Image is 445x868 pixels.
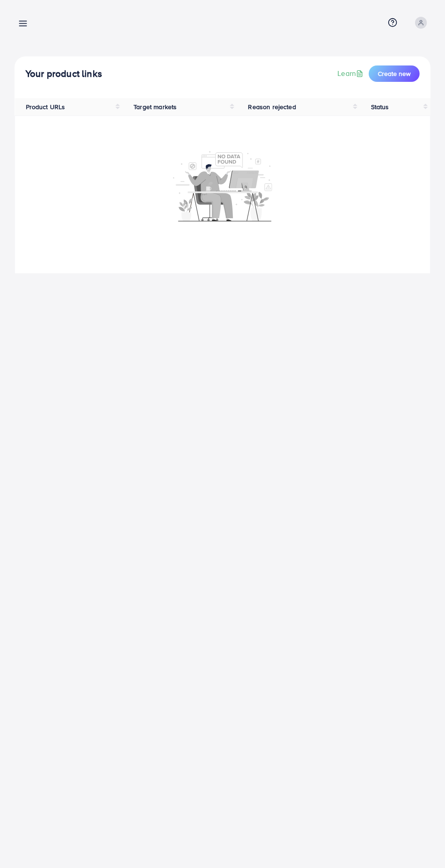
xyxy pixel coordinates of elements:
a: Learn [337,68,365,79]
h4: Your product links [25,68,102,80]
span: Create new [378,69,410,78]
span: Status [371,102,389,111]
button: Create new [369,65,420,82]
img: No account [173,150,272,221]
span: Reason rejected [248,102,296,111]
span: Target markets [133,102,177,111]
span: Product URLs [26,102,65,111]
